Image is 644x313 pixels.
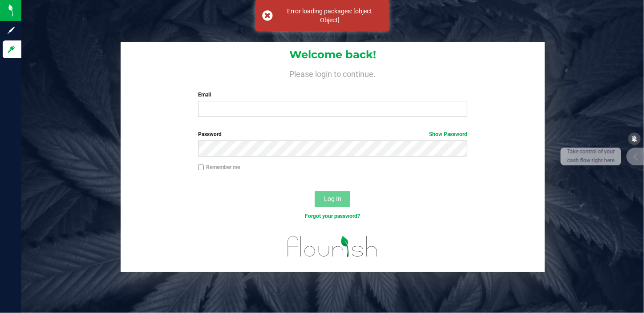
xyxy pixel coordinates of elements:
[278,7,382,24] div: Error loading packages: [object Object]
[121,68,545,78] h4: Please login to continue.
[198,131,222,137] span: Password
[7,26,16,35] inline-svg: Sign up
[7,45,16,54] inline-svg: Log in
[429,131,467,137] a: Show Password
[324,195,341,202] span: Log In
[121,49,545,60] h1: Welcome back!
[198,91,467,99] label: Email
[198,163,240,171] label: Remember me
[198,165,204,171] input: Remember me
[305,213,360,219] a: Forgot your password?
[315,191,350,207] button: Log In
[279,229,385,264] img: flourish_logo.svg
